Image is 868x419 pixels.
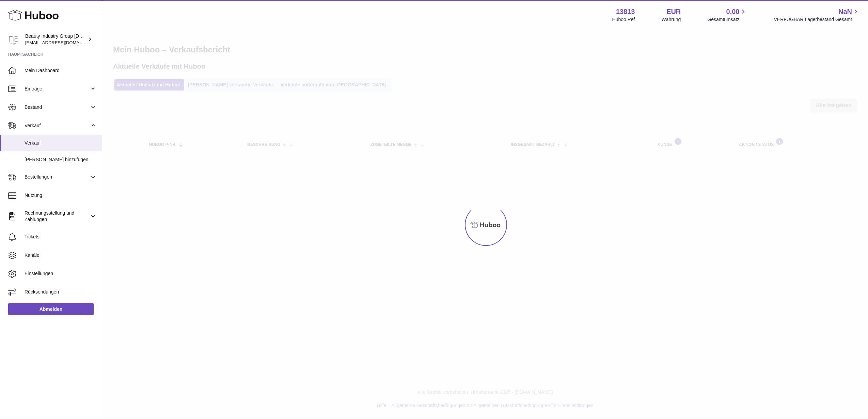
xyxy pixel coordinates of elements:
span: Bestellungen [25,174,90,180]
img: kellie.nash@beautyworks.co.uk [8,34,18,45]
div: Beauty Industry Group [DOMAIN_NAME] [25,33,86,46]
a: 0,00 Gesamtumsatz [707,7,747,23]
span: Verkauf [25,140,97,146]
span: [EMAIL_ADDRESS][DOMAIN_NAME] [25,40,100,45]
div: Währung [662,16,681,23]
span: Nutzung [25,192,97,199]
span: Gesamtumsatz [707,16,747,23]
a: Abmelden [8,303,94,315]
span: Tickets [25,234,97,240]
span: Verkauf [25,122,90,129]
span: VERFÜGBAR Lagerbestand Gesamt [774,16,860,23]
span: Einstellungen [25,270,97,277]
span: Kanäle [25,252,97,258]
span: Rücksendungen [25,289,97,295]
span: Mein Dashboard [25,67,97,74]
strong: 13813 [616,7,635,16]
span: Rechnungsstellung und Zahlungen [25,210,90,223]
span: Bestand [25,104,90,111]
span: Einträge [25,86,90,92]
span: 0,00 [726,7,740,16]
strong: EUR [666,7,681,16]
span: NaN [838,7,852,16]
div: Huboo Ref [612,16,635,23]
span: [PERSON_NAME] hinzufügen. [25,156,97,163]
a: NaN VERFÜGBAR Lagerbestand Gesamt [774,7,860,23]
